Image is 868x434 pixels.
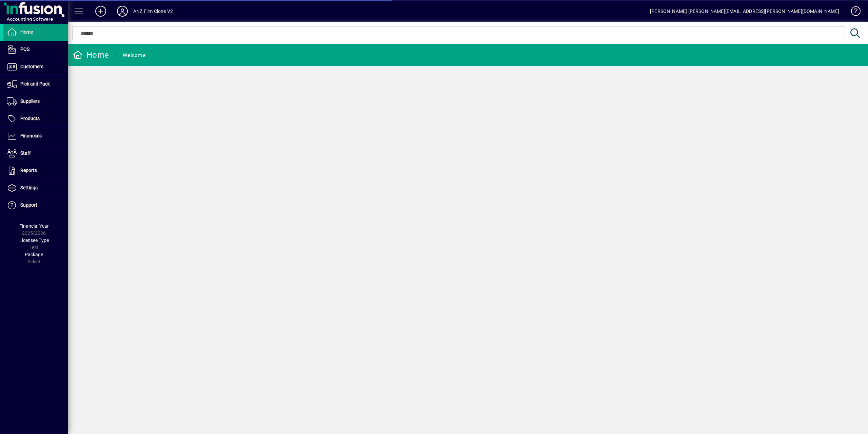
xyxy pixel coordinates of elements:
[3,145,68,162] a: Staff
[3,76,68,93] a: Pick and Pack
[3,110,68,127] a: Products
[20,46,29,52] span: POS
[3,41,68,58] a: POS
[3,162,68,179] a: Reports
[3,58,68,75] a: Customers
[3,180,68,196] a: Settings
[20,150,31,156] span: Staff
[73,50,109,60] div: Home
[3,197,68,214] a: Support
[20,64,43,69] span: Customers
[846,1,860,23] a: Knowledge Base
[20,168,37,173] span: Reports
[20,29,33,35] span: Home
[90,5,112,17] button: Add
[112,5,133,17] button: Profile
[650,6,839,17] div: [PERSON_NAME] [PERSON_NAME][EMAIL_ADDRESS][PERSON_NAME][DOMAIN_NAME]
[20,98,40,104] span: Suppliers
[20,185,38,190] span: Settings
[20,133,42,138] span: Financials
[123,50,145,61] div: Welcome
[133,6,173,17] div: ANZ Film Clone V2
[20,202,37,208] span: Support
[25,252,43,257] span: Package
[3,128,68,145] a: Financials
[19,238,49,243] span: Licensee Type
[20,116,40,121] span: Products
[3,93,68,110] a: Suppliers
[20,81,50,87] span: Pick and Pack
[19,223,49,229] span: Financial Year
